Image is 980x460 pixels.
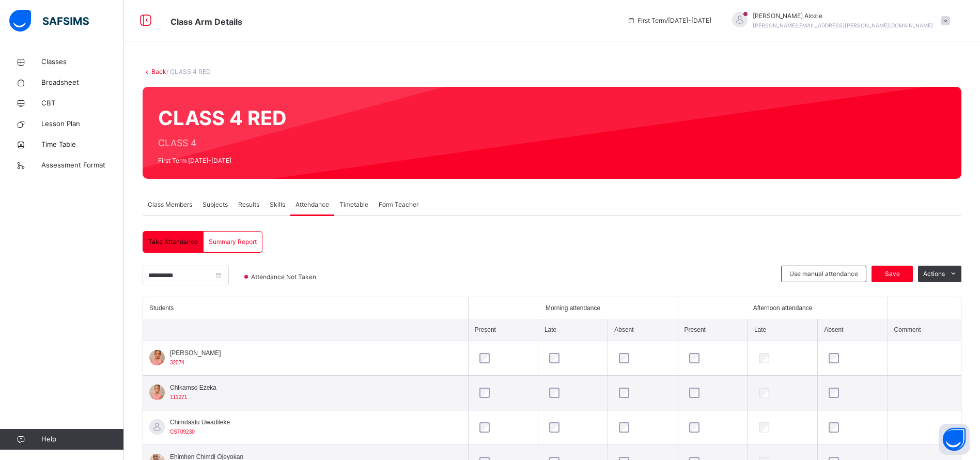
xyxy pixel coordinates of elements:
th: Present [678,319,748,341]
span: Classes [41,57,124,67]
span: 111271 [170,394,187,400]
th: Late [748,319,817,341]
span: Help [41,434,123,444]
span: Morning attendance [546,303,600,313]
span: session/term information [627,16,711,25]
span: Lesson Plan [41,119,124,129]
span: Timetable [339,200,368,209]
span: Attendance Not Taken [250,272,319,282]
span: Summary Report [209,237,257,247]
span: Results [238,200,259,209]
th: Absent [818,319,888,341]
button: Open asap [939,424,970,455]
th: Students [143,297,468,319]
span: Assessment Format [41,160,124,171]
span: [PERSON_NAME][EMAIL_ADDRESS][PERSON_NAME][DOMAIN_NAME] [753,22,933,28]
span: Use manual attendance [789,269,858,279]
span: Actions [923,269,945,279]
span: Subjects [203,200,228,209]
span: Class Arm Details [170,17,242,27]
th: Late [538,319,608,341]
span: [PERSON_NAME] [170,348,221,358]
span: 32074 [170,360,184,365]
span: CBT [41,98,124,109]
span: Time Table [41,140,124,150]
span: Afternoon attendance [753,303,813,313]
div: LoisAlozie [722,11,955,30]
a: Back [151,68,166,75]
img: safsims [9,10,89,32]
span: Form Teacher [379,200,418,209]
span: Chimdaalu Uwadileke [170,418,230,427]
span: Take Attendance [148,237,198,247]
span: [PERSON_NAME] Alozie [753,11,933,21]
span: CST09230 [170,429,195,435]
span: / CLASS 4 RED [166,68,211,75]
span: Class Members [148,200,192,209]
th: Comment [888,319,961,341]
th: Absent [608,319,678,341]
span: Attendance [295,200,329,209]
span: Skills [270,200,285,209]
span: Save [879,269,905,279]
span: Broadsheet [41,78,124,88]
th: Present [468,319,538,341]
span: Chikamso Ezeka [170,383,216,392]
